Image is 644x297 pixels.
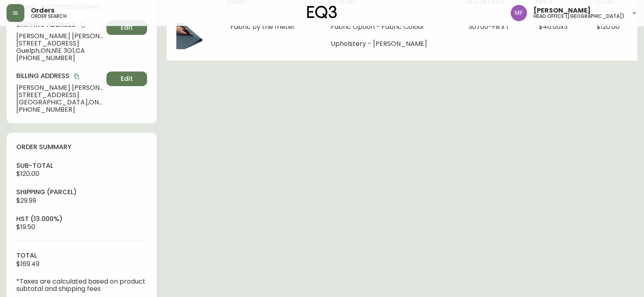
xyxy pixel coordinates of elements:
li: Upholstery - [PERSON_NAME] [331,40,449,48]
h4: total [16,251,147,260]
h4: Shipping ( Parcel ) [16,188,147,197]
h4: Billing Address [16,72,103,80]
span: $120.00 [596,22,620,31]
span: [GEOGRAPHIC_DATA] , ON , M5V 1G6 , CA [16,99,103,106]
button: Edit [106,20,147,35]
button: Edit [106,72,147,86]
img: 91cf6c4ea787f0dec862db02e33d59b3 [511,5,527,21]
p: *Taxes are calculated based on product subtotal and shipping fees [16,278,147,293]
span: Edit [121,23,133,32]
span: Fabric by the meter [230,22,295,31]
span: Guelph , ON , N1E 3G1 , CA [16,47,103,54]
span: [PHONE_NUMBER] [16,106,103,113]
img: b6cfdfbb-adfc-41a0-9d52-fd625e3a7acb.jpg [176,23,202,49]
span: 30700-FB x 1 [468,22,508,31]
img: logo [307,6,337,19]
li: Fabric Option - Fabric Colour [331,23,449,30]
h4: hst (13.000%) [16,215,147,223]
span: $19.50 [16,222,35,232]
button: copy [73,72,81,80]
span: Orders [31,7,54,14]
span: Edit [121,74,133,83]
span: $169.49 [16,259,39,269]
span: $29.99 [16,196,36,205]
span: [PHONE_NUMBER] [16,54,103,62]
h4: sub-total [16,161,147,170]
span: $40.00 x 3 [539,22,568,31]
span: [PERSON_NAME] [533,7,591,14]
span: $120.00 [16,169,39,178]
span: [PERSON_NAME] [PERSON_NAME] [16,84,103,91]
span: [STREET_ADDRESS] [16,40,103,47]
h5: head office ([GEOGRAPHIC_DATA]) [533,14,624,19]
h5: order search [31,14,67,19]
span: [STREET_ADDRESS] [16,91,103,99]
h4: order summary [16,143,147,152]
span: [PERSON_NAME] [PERSON_NAME] [16,33,103,40]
